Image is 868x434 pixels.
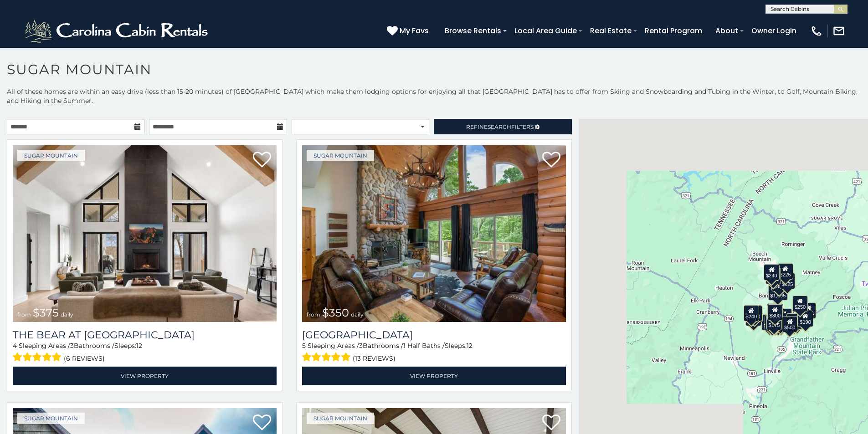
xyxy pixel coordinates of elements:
a: About [711,23,743,39]
div: $195 [786,313,802,330]
a: View Property [13,367,277,385]
div: $240 [744,305,759,322]
a: RefineSearchFilters [434,119,571,134]
span: 1 Half Baths / [403,342,445,350]
div: $190 [767,303,782,320]
a: Sugar Mountain [307,150,374,161]
a: Add to favorites [542,414,560,433]
img: mail-regular-white.png [832,25,845,37]
a: Browse Rentals [440,23,506,39]
a: Sugar Mountain [17,413,85,424]
span: from [17,311,31,318]
a: Real Estate [586,23,636,39]
div: $225 [778,263,793,280]
a: Add to favorites [253,414,271,433]
a: Rental Program [640,23,707,39]
span: (6 reviews) [64,352,105,364]
img: The Bear At Sugar Mountain [13,145,277,322]
span: daily [351,311,364,318]
span: My Favs [400,25,429,36]
span: Search [488,123,511,130]
span: (13 reviews) [353,352,395,364]
a: View Property [302,367,566,385]
img: Grouse Moor Lodge [302,145,566,322]
div: $175 [766,314,782,330]
a: The Bear At Sugar Mountain from $375 daily [13,145,277,322]
div: $300 [767,304,783,321]
span: 3 [359,342,363,350]
span: daily [61,311,73,318]
h3: The Bear At Sugar Mountain [13,329,277,341]
a: Owner Login [747,23,801,39]
div: Sleeping Areas / Bathrooms / Sleeps: [302,341,566,364]
a: My Favs [387,25,431,37]
div: $1,095 [768,284,788,301]
span: 4 [13,342,17,350]
span: Refine Filters [466,123,534,130]
a: The Bear At [GEOGRAPHIC_DATA] [13,329,277,341]
span: 5 [302,342,306,350]
a: Add to favorites [253,151,271,170]
h3: Grouse Moor Lodge [302,329,566,341]
a: Sugar Mountain [17,150,85,161]
div: $500 [782,316,797,332]
span: $375 [33,306,59,319]
div: $155 [801,302,816,319]
a: Sugar Mountain [307,413,374,424]
div: $125 [780,273,795,289]
span: from [307,311,320,318]
a: Add to favorites [542,151,560,170]
span: 12 [136,342,142,350]
div: $200 [776,308,792,325]
a: Local Area Guide [510,23,581,39]
div: $155 [765,315,781,331]
div: $190 [798,311,813,327]
div: $240 [764,264,780,281]
span: 12 [467,342,473,350]
span: 3 [70,342,74,350]
span: $350 [322,306,349,319]
a: [GEOGRAPHIC_DATA] [302,329,566,341]
img: White-1-2.png [23,17,212,45]
div: Sleeping Areas / Bathrooms / Sleeps: [13,341,277,364]
img: phone-regular-white.png [810,25,823,37]
div: $250 [792,296,808,312]
a: Grouse Moor Lodge from $350 daily [302,145,566,322]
